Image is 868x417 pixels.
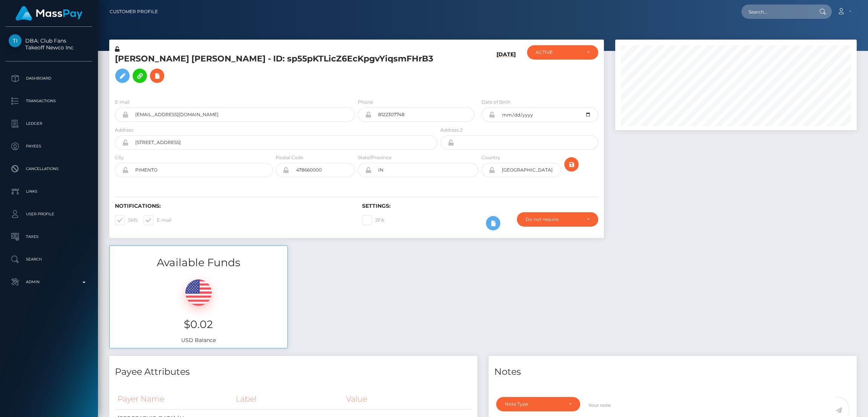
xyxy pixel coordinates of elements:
[6,159,92,178] a: Cancellations
[115,53,433,87] h5: [PERSON_NAME] [PERSON_NAME] - ID: sp55pKTLicZ6EcKpgvYiqsmFHrB3
[6,69,92,88] a: Dashboard
[9,73,89,84] p: Dashboard
[505,401,563,407] div: Note Type
[6,250,92,269] a: Search
[110,255,287,270] h3: Available Funds
[494,365,851,379] h4: Notes
[110,4,158,20] a: Customer Profile
[6,182,92,201] a: Links
[496,397,580,411] button: Note Type
[344,389,472,409] th: Value
[115,203,351,209] h6: Notifications:
[6,92,92,110] a: Transactions
[9,208,89,220] p: User Profile
[9,254,89,265] p: Search
[741,5,812,19] input: Search...
[9,163,89,175] p: Cancellations
[527,45,598,60] button: ACTIVE
[115,389,233,409] th: Payer Name
[115,127,133,133] label: Address
[358,99,373,106] label: Phone
[115,215,138,225] label: SMS
[362,215,384,225] label: 2FA
[6,137,92,156] a: Payees
[362,203,598,209] h6: Settings:
[517,212,598,227] button: Do not require
[9,34,21,47] img: Takeoff Newco Inc
[9,231,89,242] p: Taxes
[536,49,581,55] div: ACTIVE
[6,114,92,133] a: Ledger
[9,276,89,288] p: Admin
[6,205,92,224] a: User Profile
[481,154,500,161] label: Country
[6,273,92,291] a: Admin
[9,118,89,129] p: Ledger
[358,154,391,161] label: State/Province
[497,51,516,89] h6: [DATE]
[15,6,83,21] img: MassPay Logo
[115,317,282,332] h3: $0.02
[115,99,130,106] label: E-mail
[6,227,92,246] a: Taxes
[276,154,303,161] label: Postal Code
[115,154,124,161] label: City
[185,279,212,306] img: USD.png
[9,186,89,197] p: Links
[110,270,287,348] div: USD Balance
[9,141,89,152] p: Payees
[481,99,510,106] label: Date of Birth
[440,127,463,133] label: Address 2
[144,215,171,225] label: E-mail
[9,95,89,107] p: Transactions
[115,365,472,379] h4: Payee Attributes
[526,216,581,222] div: Do not require
[6,37,92,51] span: DBA: Club Fans Takeoff Newco Inc
[233,389,344,409] th: Label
